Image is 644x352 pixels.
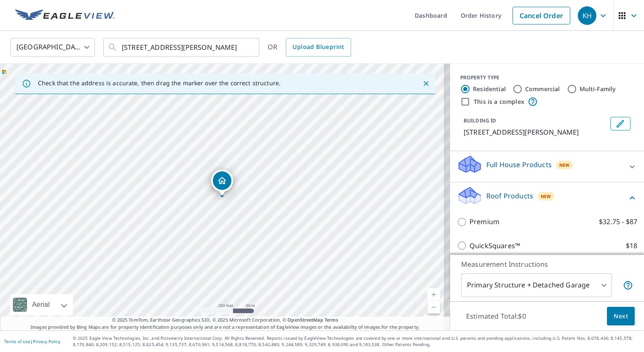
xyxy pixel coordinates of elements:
[610,117,631,130] button: Edit building 1
[474,97,524,106] label: This is a complex
[292,42,344,52] span: Upload Blueprint
[559,162,570,168] span: New
[73,335,640,348] p: © 2025 Eagle View Technologies, Inc. and Pictometry International Corp. All Rights Reserved. Repo...
[4,339,60,344] p: |
[427,301,440,314] a: Current Level 17, Zoom Out
[461,259,633,269] p: Measurement Instructions
[112,317,338,324] span: © 2025 TomTom, Earthstar Geographics SIO, © 2025 Microsoft Corporation, ©
[470,241,520,251] p: QuickSquares™
[607,307,635,326] button: Next
[578,6,596,25] div: KH
[460,74,634,81] div: PROPERTY TYPE
[614,311,628,322] span: Next
[464,117,496,124] p: BUILDING ID
[4,338,30,344] a: Terms of Use
[464,127,607,137] p: [STREET_ADDRESS][PERSON_NAME]
[457,154,637,179] div: Full House ProductsNew
[11,35,95,59] div: [GEOGRAPHIC_DATA]
[38,79,281,87] p: Check that the address is accurate, then drag the marker over the correct structure.
[325,317,338,323] a: Terms
[33,338,60,344] a: Privacy Policy
[421,78,432,89] button: Close
[15,9,115,22] img: EV Logo
[268,38,351,57] div: OR
[122,35,242,59] input: Search by address or latitude-longitude
[486,160,552,170] p: Full House Products
[459,307,533,325] p: Estimated Total: $0
[626,241,637,251] p: $18
[525,85,560,93] label: Commercial
[427,288,440,301] a: Current Level 17, Zoom In
[211,170,233,196] div: Dropped pin, building 1, Residential property, 11492 Cedar Glades Dr Vance, AL 35490
[580,85,616,93] label: Multi-Family
[10,294,73,315] div: Aerial
[541,193,551,200] span: New
[287,317,323,323] a: OpenStreetMap
[513,7,570,24] a: Cancel Order
[30,294,52,315] div: Aerial
[599,217,637,227] p: $32.75 - $87
[461,273,612,297] div: Primary Structure + Detached Garage
[486,191,533,201] p: Roof Products
[470,217,499,227] p: Premium
[473,85,506,93] label: Residential
[623,280,633,290] span: Your report will include the primary structure and a detached garage if one exists.
[286,38,351,57] a: Upload Blueprint
[457,186,637,210] div: Roof ProductsNew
